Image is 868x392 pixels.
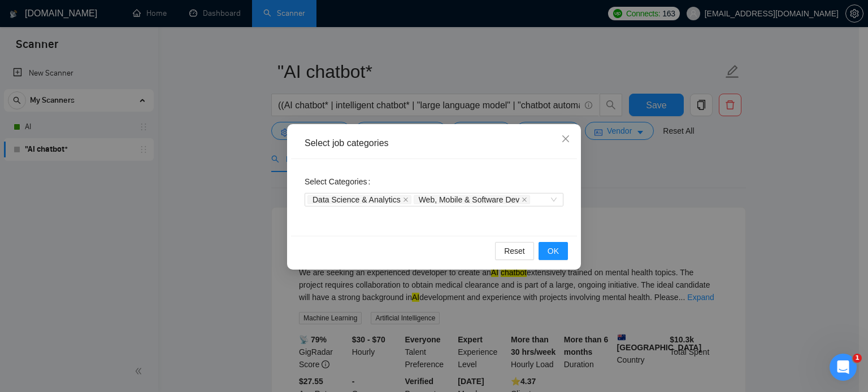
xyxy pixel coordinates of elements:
button: Reset [495,242,534,260]
span: Web, Mobile & Software Dev [419,196,520,204]
button: Close [550,124,581,155]
span: close [522,197,527,202]
span: Web, Mobile & Software Dev [414,195,531,204]
span: close [561,134,570,143]
span: Reset [504,245,525,257]
iframe: Intercom live chat [830,354,857,381]
div: Select job categories [305,137,563,149]
label: Select Categories [305,173,375,191]
span: 1 [853,354,862,363]
span: close [403,197,409,202]
span: Data Science & Analytics [313,196,401,204]
span: Data Science & Analytics [307,195,411,204]
span: OK [548,245,559,257]
button: OK [539,242,568,260]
